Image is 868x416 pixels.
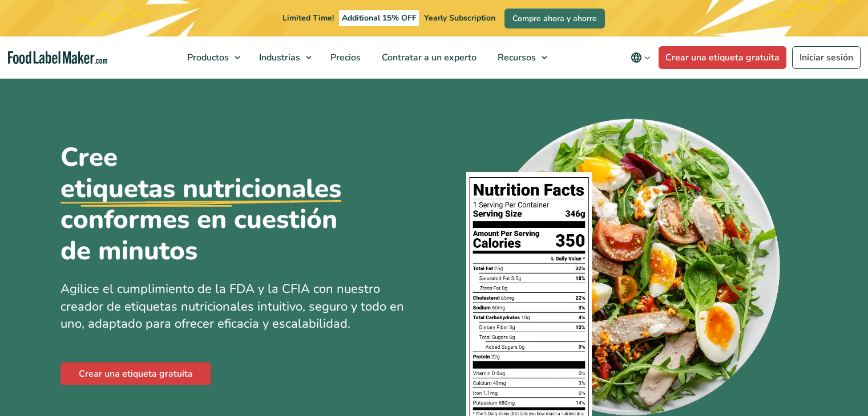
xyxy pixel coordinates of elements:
span: Productos [184,51,230,64]
span: Yearly Subscription [424,13,495,23]
span: Agilice el cumplimiento de la FDA y la CFIA con nuestro creador de etiquetas nutricionales intuit... [60,280,404,333]
span: Industrias [256,51,301,64]
a: Recursos [487,36,553,79]
a: Industrias [249,36,317,79]
a: Precios [320,36,369,79]
span: Contratar a un experto [378,51,478,64]
a: Contratar a un experto [372,36,485,79]
span: Limited Time! [282,13,334,23]
span: Additional 15% OFF [339,10,419,26]
a: Iniciar sesión [792,46,861,69]
a: Crear una etiqueta gratuita [60,362,211,385]
a: Compre ahora y ahorre [504,9,605,28]
span: Precios [327,51,362,64]
a: Crear una etiqueta gratuita [659,46,786,69]
h1: Cree conformes en cuestión de minutos [60,142,369,267]
u: etiquetas nutricionales [60,173,341,205]
span: Recursos [494,51,537,64]
a: Food Label Maker homepage [8,51,107,64]
a: Productos [177,36,246,79]
button: Change language [623,46,659,69]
